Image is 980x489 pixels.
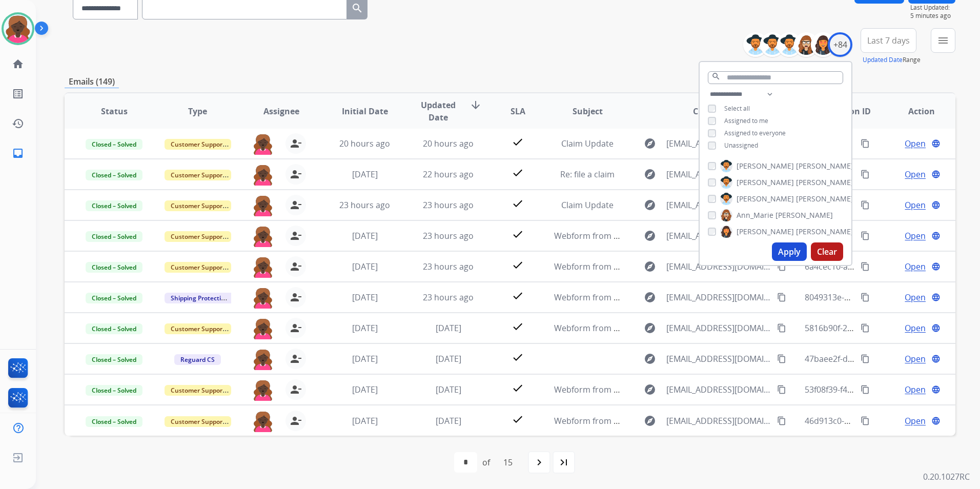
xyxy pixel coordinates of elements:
img: avatar [4,14,32,43]
span: [EMAIL_ADDRESS][DOMAIN_NAME] [666,137,771,150]
span: [DATE] [436,415,461,426]
span: [EMAIL_ADDRESS][DOMAIN_NAME] [666,415,771,427]
mat-icon: person_remove [290,322,302,334]
button: Last 7 days [861,28,916,53]
mat-icon: search [351,2,363,14]
mat-icon: menu [937,34,949,47]
mat-icon: language [931,231,941,240]
mat-icon: explore [644,291,656,303]
mat-icon: check [512,320,524,333]
mat-icon: content_copy [777,323,786,333]
span: Customer Support [165,139,231,150]
span: Shipping Protection [165,293,235,303]
img: agent-avatar [253,226,273,247]
span: Customer Support [165,416,231,427]
span: [DATE] [352,384,378,395]
span: Open [905,230,926,242]
span: [EMAIL_ADDRESS][DOMAIN_NAME] [666,260,771,273]
img: agent-avatar [253,195,273,216]
mat-icon: content_copy [777,416,786,425]
mat-icon: explore [644,353,656,365]
span: [PERSON_NAME] [737,194,794,204]
mat-icon: check [512,290,524,302]
img: agent-avatar [253,379,273,401]
span: [PERSON_NAME] [796,227,853,237]
span: [PERSON_NAME] [737,161,794,171]
span: Open [905,322,926,334]
span: Closed – Solved [86,416,142,427]
span: 23 hours ago [423,292,474,303]
span: [PERSON_NAME] [737,177,794,188]
span: 46d913c0-4fb3-4afa-abd9-a6645366e906 [805,415,960,426]
span: 23 hours ago [339,199,390,211]
button: Apply [772,242,807,261]
mat-icon: content_copy [861,200,870,210]
span: Customer Support [165,231,231,242]
span: [PERSON_NAME] [737,227,794,237]
span: Closed – Solved [86,200,142,211]
span: 23 hours ago [423,199,474,211]
mat-icon: person_remove [290,291,302,303]
mat-icon: content_copy [777,385,786,394]
mat-icon: explore [644,322,656,334]
mat-icon: check [512,351,524,363]
span: Range [863,55,921,64]
mat-icon: history [12,117,24,130]
mat-icon: person_remove [290,260,302,273]
mat-icon: content_copy [861,354,870,363]
mat-icon: language [931,200,941,210]
img: agent-avatar [253,256,273,278]
span: [DATE] [352,261,378,272]
span: Open [905,168,926,180]
span: [EMAIL_ADDRESS][DOMAIN_NAME] [666,291,771,303]
span: [PERSON_NAME] [775,210,833,220]
span: [PERSON_NAME] [796,161,853,171]
span: 53f08f39-f45b-4513-b09c-bc67a7261b3f [805,384,955,395]
mat-icon: explore [644,137,656,150]
mat-icon: language [931,385,941,394]
mat-icon: check [512,228,524,240]
mat-icon: content_copy [861,170,870,179]
mat-icon: check [512,197,524,210]
span: Open [905,415,926,427]
span: 23 hours ago [423,230,474,241]
mat-icon: content_copy [861,293,870,302]
span: Assigned to me [724,116,768,125]
span: Claim Update [561,138,614,149]
img: agent-avatar [253,411,273,432]
span: Type [188,105,207,117]
span: SLA [511,105,525,117]
span: [PERSON_NAME] [796,194,853,204]
mat-icon: check [512,167,524,179]
span: [DATE] [352,230,378,241]
img: agent-avatar [253,164,273,186]
mat-icon: person_remove [290,415,302,427]
span: Closed – Solved [86,385,142,396]
mat-icon: content_copy [777,354,786,363]
mat-icon: content_copy [861,323,870,333]
mat-icon: home [12,58,24,70]
span: [DATE] [352,169,378,180]
mat-icon: explore [644,168,656,180]
span: Open [905,199,926,211]
img: agent-avatar [253,287,273,309]
span: Customer Support [165,262,231,273]
mat-icon: person_remove [290,353,302,365]
mat-icon: explore [644,260,656,273]
mat-icon: person_remove [290,199,302,211]
span: Webform from [EMAIL_ADDRESS][DOMAIN_NAME] on [DATE] [554,415,786,426]
span: Closed – Solved [86,354,142,365]
span: Open [905,137,926,150]
span: Webform from [EMAIL_ADDRESS][DOMAIN_NAME] on [DATE] [554,261,786,272]
mat-icon: arrow_downward [469,99,482,111]
p: Emails (149) [65,75,119,88]
span: Assignee [263,105,299,117]
span: Claim Update [561,199,614,211]
span: Open [905,260,926,273]
button: Clear [811,242,843,261]
div: of [482,456,490,468]
mat-icon: list_alt [12,88,24,100]
span: Unassigned [724,141,758,150]
mat-icon: person_remove [290,137,302,150]
span: Customer [693,105,733,117]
